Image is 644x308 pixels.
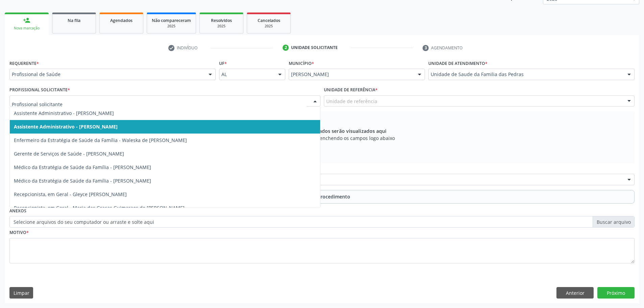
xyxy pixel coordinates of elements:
[556,287,594,299] button: Anterior
[9,58,39,69] label: Requerente
[9,26,44,31] div: Nova marcação
[597,287,635,299] button: Próximo
[14,150,124,157] span: Gerente de Serviços de Saúde - [PERSON_NAME]
[221,71,272,78] span: AL
[12,71,202,78] span: Profissional de Saúde
[68,18,80,23] span: Na fila
[326,98,377,105] span: Unidade de referência
[205,24,238,29] div: 2025
[14,191,127,197] span: Recepcionista, em Geral - Gleyce [PERSON_NAME]
[211,18,232,23] span: Resolvidos
[152,24,191,29] div: 2025
[110,18,133,23] span: Agendados
[9,206,26,216] label: Anexos
[283,45,289,51] div: 2
[294,193,350,200] span: Adicionar Procedimento
[219,58,227,69] label: UF
[428,58,487,69] label: Unidade de atendimento
[14,123,118,130] span: Assistente Administrativo - [PERSON_NAME]
[14,164,151,170] span: Médico da Estratégia de Saúde da Família - [PERSON_NAME]
[14,137,187,143] span: Enfermeiro da Estratégia de Saúde da Família - Waleska de [PERSON_NAME]
[14,177,151,184] span: Médico da Estratégia de Saúde da Família - [PERSON_NAME]
[152,18,191,23] span: Não compareceram
[324,85,378,95] label: Unidade de referência
[291,45,338,51] div: Unidade solicitante
[14,110,114,116] span: Assistente Administrativo - [PERSON_NAME]
[14,205,185,211] span: Recepcionista, em Geral - Maria das Gracas Guimaraes de [PERSON_NAME]
[258,18,280,23] span: Cancelados
[289,58,314,69] label: Município
[431,71,621,78] span: Unidade de Saude da Familia das Pedras
[9,190,635,204] button: Adicionar Procedimento
[257,127,386,135] span: Os procedimentos adicionados serão visualizados aqui
[291,71,411,78] span: [PERSON_NAME]
[252,24,286,29] div: 2025
[12,98,307,111] input: Profissional solicitante
[9,228,29,238] label: Motivo
[9,85,70,95] label: Profissional Solicitante
[249,135,395,142] span: Adicione os procedimentos preenchendo os campos logo abaixo
[23,17,30,24] div: person_add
